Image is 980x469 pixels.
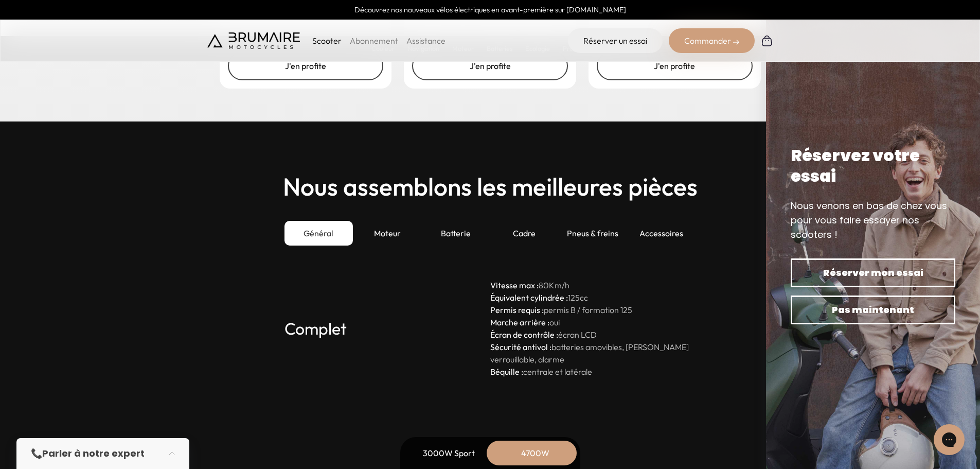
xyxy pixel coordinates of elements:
span: 80 [539,280,549,290]
a: Assistance [406,36,446,46]
div: Moteur [353,221,421,246]
p: Scooter [312,34,342,47]
h3: Complet [284,279,490,378]
a: J'en profite [412,51,568,80]
iframe: Gorgias live chat messenger [929,421,970,459]
strong: Vitesse max : [490,280,539,290]
strong: Béquille : [490,367,523,377]
div: Commander [669,28,755,53]
p: Km/h cc oui écran LCD batteries amovibles, [PERSON_NAME] verrouillable, alarme centrale et latérale [490,279,696,378]
h2: Nous assemblons les meilleures pièces [283,173,698,200]
img: Brumaire Motocycles [207,32,300,49]
a: J'en profite [228,51,384,80]
strong: Équivalent cylindrée : [490,292,568,303]
span: 125 [568,292,580,303]
img: Panier [761,34,773,47]
div: Accessoires [627,221,696,246]
div: Général [284,221,353,246]
div: Pneus & freins [559,221,627,246]
img: right-arrow-2.png [733,39,739,45]
strong: Sécurité antivol : [490,342,551,352]
a: J'en profite [597,51,753,80]
div: Cadre [490,221,559,246]
strong: Permis requis : [490,305,544,315]
span: permis B / formation 125 [544,305,632,315]
div: Batterie [421,221,490,246]
a: Réserver un essai [568,28,663,53]
strong: Écran de contrôle : [490,329,558,340]
div: 4700W [494,441,577,465]
strong: Marche arrière : [490,317,549,327]
a: Abonnement [350,36,398,46]
div: 3000W Sport [408,441,490,465]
